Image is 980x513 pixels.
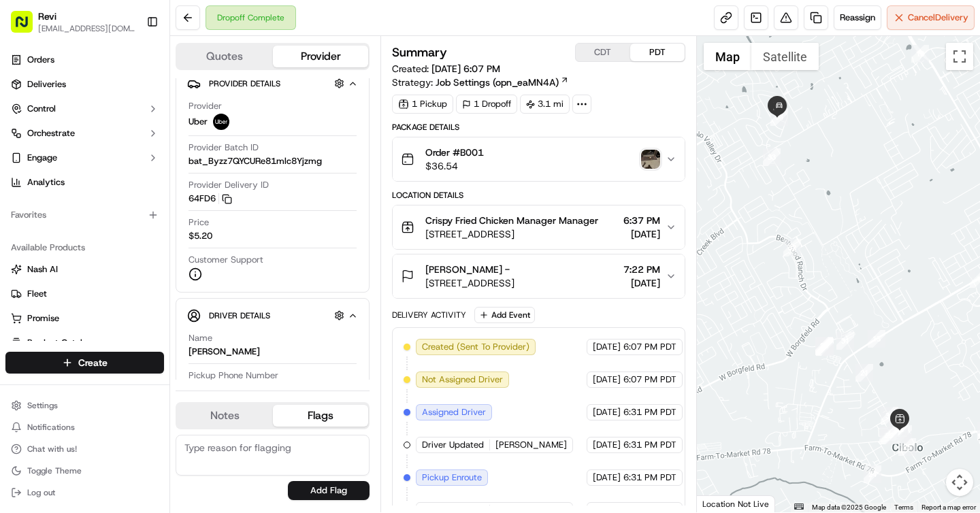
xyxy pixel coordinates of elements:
div: 31 [836,332,854,350]
span: Not Assigned Driver [422,374,503,386]
button: Add Flag [288,481,370,500]
span: Log out [27,487,55,498]
span: Map data ©2025 Google [812,503,886,511]
span: Driver Updated [422,439,484,451]
span: Name [189,332,212,344]
span: Provider Delivery ID [189,179,269,191]
a: Powered byPylon [96,230,165,241]
img: photo_proof_of_delivery image [641,150,660,169]
button: Fleet [5,283,164,305]
button: Notifications [5,418,164,437]
a: Orders [5,49,164,71]
span: [DATE] [593,374,621,386]
div: 📗 [14,199,24,210]
button: Revi[EMAIL_ADDRESS][DOMAIN_NAME] [5,5,141,38]
div: Start new chat [46,130,223,144]
button: Promise [5,308,164,329]
div: 15 [868,330,885,348]
button: Provider [273,46,369,67]
span: Orchestrate [27,127,75,139]
button: Quotes [177,46,273,67]
span: $36.54 [425,159,484,173]
button: Keyboard shortcuts [794,503,804,510]
button: Map camera controls [946,469,973,496]
div: 13 [911,45,929,63]
button: Orchestrate [5,122,164,144]
span: Deliveries [27,78,66,90]
a: Job Settings (opn_eaMN4A) [436,76,569,89]
div: 29 [881,427,898,444]
span: 6:31 PM PDT [623,439,676,451]
button: Provider Details [187,72,358,95]
span: Toggle Theme [27,465,82,476]
div: [PERSON_NAME] [189,346,260,358]
span: Uber [189,116,208,128]
span: Customer Support [189,254,263,266]
span: Order #B001 [425,146,484,159]
div: 1 Pickup [392,95,453,114]
span: [STREET_ADDRESS] [425,227,598,241]
span: [DATE] [623,276,660,290]
span: Engage [27,152,57,164]
button: Settings [5,396,164,415]
button: CDT [576,44,630,61]
span: Product Catalog [27,337,93,349]
span: Cancel Delivery [908,12,968,24]
button: Log out [5,483,164,502]
span: Reassign [840,12,875,24]
span: Job Settings (opn_eaMN4A) [436,76,559,89]
div: 25 [898,438,916,456]
span: Nash AI [27,263,58,276]
img: 1736555255976-a54dd68f-1ca7-489b-9aae-adbdc363a1c4 [14,130,38,154]
span: Notifications [27,422,75,433]
span: [EMAIL_ADDRESS][DOMAIN_NAME] [38,23,135,34]
button: Chat with us! [5,440,164,459]
button: Reassign [834,5,881,30]
span: Price [189,216,209,229]
span: [DATE] [593,406,621,418]
button: PDT [630,44,685,61]
span: 6:07 PM PDT [623,374,676,386]
span: Created: [392,62,500,76]
div: 32 [783,239,801,256]
button: Toggle Theme [5,461,164,480]
a: Fleet [11,288,159,300]
span: Driver Details [209,310,270,321]
span: $5.20 [189,230,212,242]
span: Analytics [27,176,65,188]
a: Product Catalog [11,337,159,349]
button: Notes [177,405,273,427]
span: 6:07 PM PDT [623,341,676,353]
span: Promise [27,312,59,325]
span: [PERSON_NAME] - [425,263,510,276]
span: Assigned Driver [422,406,486,418]
div: We're available if you need us! [46,144,172,154]
span: Provider Details [209,78,280,89]
div: 💻 [115,199,126,210]
span: [STREET_ADDRESS] [425,276,514,290]
button: Order #B001$36.54photo_proof_of_delivery image [393,137,684,181]
div: 21 [855,364,873,382]
div: Package Details [392,122,685,133]
span: Pickup Enroute [422,471,482,484]
div: 3.1 mi [520,95,570,114]
button: Driver Details [187,304,358,327]
a: Promise [11,312,159,325]
div: 19 [816,338,834,356]
h3: Summary [392,46,447,59]
button: Revi [38,10,56,23]
span: [DATE] [623,227,660,241]
div: 26 [879,427,897,444]
span: Provider Batch ID [189,142,259,154]
a: Terms (opens in new tab) [894,503,913,511]
button: Add Event [474,307,535,323]
button: Control [5,98,164,120]
button: Crispy Fried Chicken Manager Manager[STREET_ADDRESS]6:37 PM[DATE] [393,205,684,249]
div: 24 [864,465,881,483]
span: Pylon [135,231,165,241]
button: Start new chat [231,134,248,150]
a: 💻API Documentation [110,192,224,216]
a: 📗Knowledge Base [8,192,110,216]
